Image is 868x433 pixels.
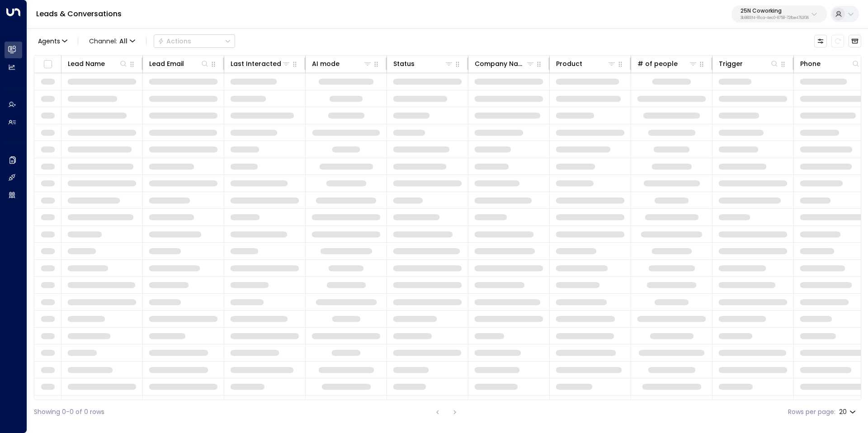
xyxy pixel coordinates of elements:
[788,407,835,417] label: Rows per page:
[231,58,281,69] div: Last Interacted
[556,58,616,69] div: Product
[154,34,235,48] div: Button group with a nested menu
[119,38,127,45] span: All
[312,58,372,69] div: AI mode
[800,58,821,69] div: Phone
[36,9,122,19] a: Leads & Conversations
[637,58,698,69] div: # of people
[34,35,71,47] button: Agents
[68,58,105,69] div: Lead Name
[432,406,461,418] nav: pagination navigation
[85,35,139,47] button: Channel:All
[637,58,678,69] div: # of people
[731,5,827,23] button: 25N Coworking3b9800f4-81ca-4ec0-8758-72fbe4763f36
[158,37,191,45] div: Actions
[831,35,844,47] span: Refresh
[719,58,779,69] div: Trigger
[800,58,860,69] div: Phone
[38,38,60,44] span: Agents
[68,58,128,69] div: Lead Name
[149,58,209,69] div: Lead Email
[312,58,340,69] div: AI mode
[849,35,861,47] button: Archived Leads
[475,58,535,69] div: Company Name
[154,34,235,48] button: Actions
[814,35,827,47] button: Customize
[393,58,415,69] div: Status
[393,58,453,69] div: Status
[556,58,582,69] div: Product
[34,407,104,417] div: Showing 0-0 of 0 rows
[741,8,809,14] p: 25N Coworking
[741,16,809,20] p: 3b9800f4-81ca-4ec0-8758-72fbe4763f36
[839,405,858,419] div: 20
[85,35,139,47] span: Channel:
[719,58,743,69] div: Trigger
[231,58,291,69] div: Last Interacted
[149,58,184,69] div: Lead Email
[475,58,526,69] div: Company Name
